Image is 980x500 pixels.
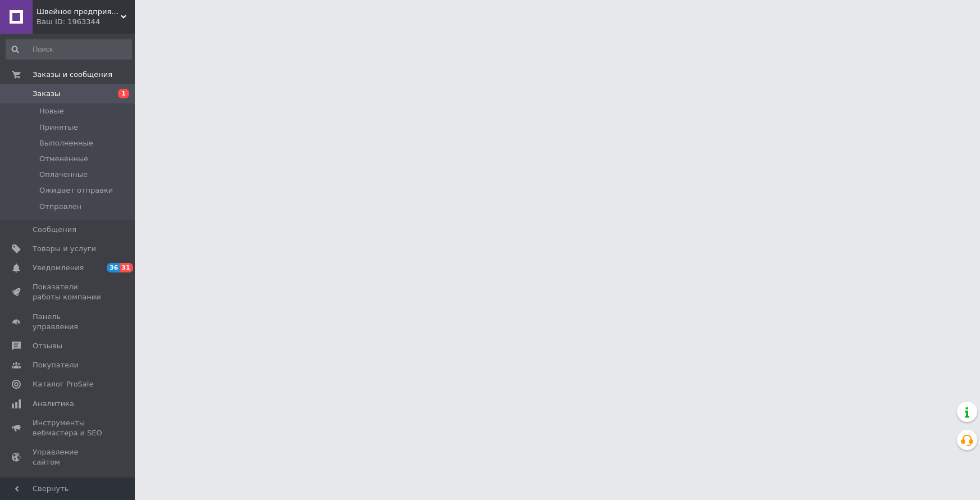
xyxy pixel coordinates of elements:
[33,341,62,351] span: Отзывы
[33,225,76,235] span: Сообщения
[37,7,121,17] span: Швейное предприятие "DavLuBrand"
[37,17,135,27] div: Ваш ID: 1963344
[33,244,96,254] span: Товары и услуги
[33,379,93,389] span: Каталог ProSale
[33,399,74,409] span: Аналитика
[33,360,79,370] span: Покупатели
[33,282,104,302] span: Показатели работы компании
[6,39,132,60] input: Поиск
[33,312,104,332] span: Панель управления
[39,154,88,164] span: Отмененные
[39,122,78,133] span: Принятые
[33,447,104,467] span: Управление сайтом
[33,418,104,438] span: Инструменты вебмастера и SEO
[39,170,88,180] span: Оплаченные
[33,263,84,273] span: Уведомления
[120,263,133,272] span: 31
[118,89,129,98] span: 1
[39,106,64,116] span: Новые
[33,89,60,99] span: Заказы
[39,138,93,148] span: Выполненные
[107,263,120,272] span: 36
[33,477,104,497] span: Кошелек компании
[39,185,113,196] span: Ожидает отправки
[39,202,81,212] span: Отправлен
[33,70,112,80] span: Заказы и сообщения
